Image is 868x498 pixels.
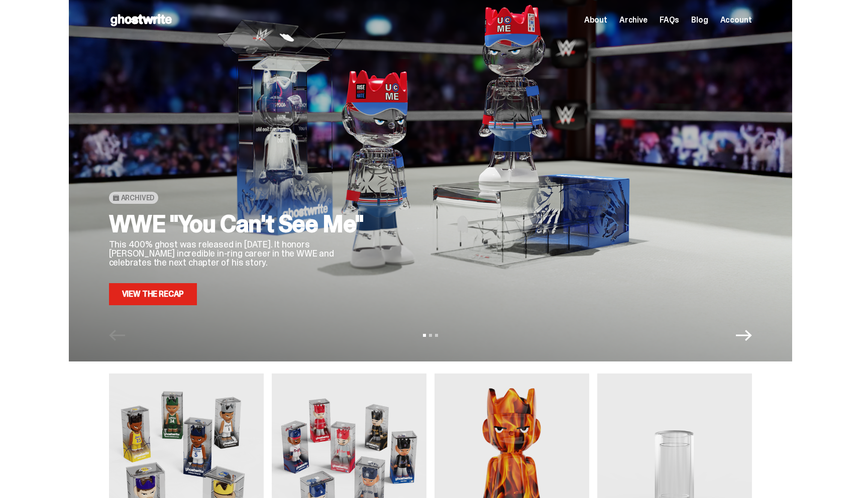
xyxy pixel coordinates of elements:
[691,16,708,24] a: Blog
[429,334,432,337] button: View slide 2
[109,283,197,305] a: View the Recap
[121,194,155,202] span: Archived
[584,16,607,24] a: About
[109,240,370,267] p: This 400% ghost was released in [DATE]. It honors [PERSON_NAME] incredible in-ring career in the ...
[109,212,370,236] h2: WWE "You Can't See Me"
[660,16,679,24] a: FAQs
[736,327,752,343] button: Next
[619,16,647,24] a: Archive
[720,16,752,24] a: Account
[423,334,426,337] button: View slide 1
[435,334,438,337] button: View slide 3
